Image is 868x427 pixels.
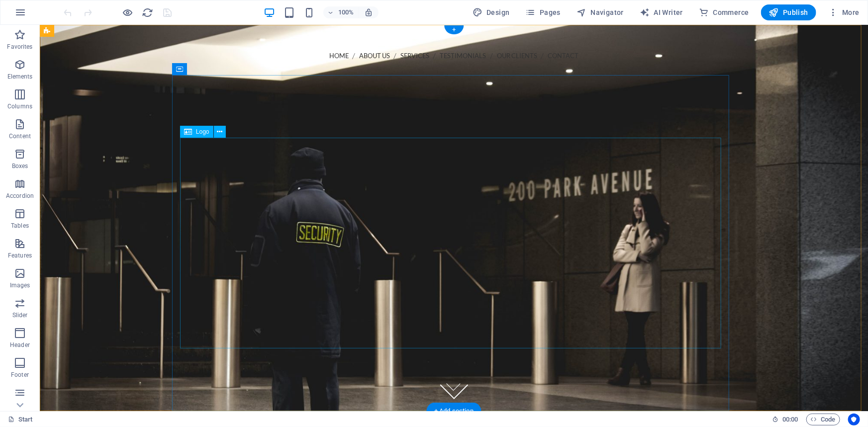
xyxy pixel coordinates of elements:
p: Header [10,341,30,349]
p: Footer [11,371,29,379]
button: Commerce [695,4,753,20]
span: Commerce [699,7,749,17]
i: Reload page [142,7,154,18]
p: Elements [7,73,33,81]
div: + [444,25,464,34]
span: Code [811,414,836,426]
button: AI Writer [636,4,687,20]
p: Favorites [7,43,32,51]
a: Click to cancel selection. Double-click to open Pages [8,414,33,426]
button: Code [806,414,840,426]
button: Navigator [573,4,628,20]
p: Columns [7,102,32,110]
p: Content [9,132,31,140]
h6: 100% [338,6,354,18]
button: Usercentrics [848,414,860,426]
button: Design [469,4,514,20]
button: More [824,4,864,20]
button: reload [142,6,154,18]
button: Publish [761,4,816,20]
span: Logo [196,129,209,135]
span: Publish [769,7,808,17]
span: AI Writer [640,7,683,17]
div: Design (Ctrl+Alt+Y) [469,4,514,20]
p: Accordion [6,192,34,200]
span: : [789,416,791,423]
div: + Add section [426,403,482,420]
button: Click here to leave preview mode and continue editing [122,6,134,18]
h6: Session time [772,414,798,426]
p: Tables [11,222,29,230]
button: Pages [522,4,565,20]
p: Images [10,281,30,289]
span: Navigator [577,7,624,17]
p: Boxes [12,162,28,170]
span: More [828,7,860,17]
span: Design [473,7,510,17]
p: Features [8,252,32,259]
button: 100% [323,6,359,18]
i: On resize automatically adjust zoom level to fit chosen device. [364,8,373,17]
span: 00 00 [782,414,798,426]
span: Pages [526,7,561,17]
p: Slider [12,311,28,319]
